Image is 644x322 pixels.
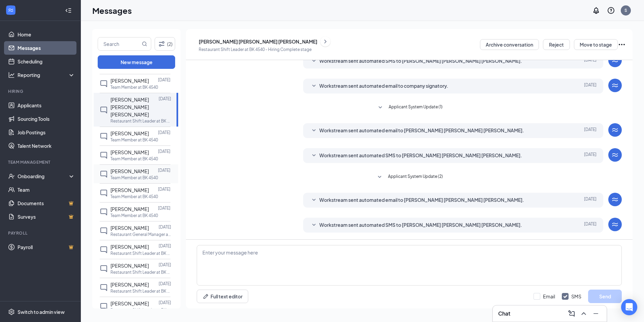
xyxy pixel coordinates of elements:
[199,47,330,52] p: Restaurant Shift Leader at BK 4540 - Hiring Complete stage
[202,293,209,300] svg: Pen
[18,183,75,196] a: Team
[319,127,524,135] span: Workstream sent automated email to [PERSON_NAME] [PERSON_NAME] [PERSON_NAME].
[158,40,166,48] svg: Filter
[8,72,15,78] svg: Analysis
[389,104,443,112] span: Applicant System Update (1)
[159,224,171,230] p: [DATE]
[480,39,539,50] button: Archive conversation
[310,82,318,90] svg: SmallChevronDown
[376,173,384,181] svg: SmallChevronDown
[7,7,14,14] svg: WorkstreamLogo
[158,167,170,173] p: [DATE]
[110,149,149,155] span: [PERSON_NAME]
[580,310,588,318] svg: ChevronUp
[18,112,75,126] a: Sourcing Tools
[592,310,600,318] svg: Minimize
[110,187,149,193] span: [PERSON_NAME]
[100,132,108,140] svg: ChatInactive
[110,206,149,212] span: [PERSON_NAME]
[18,28,75,41] a: Home
[158,130,170,135] p: [DATE]
[100,265,108,273] svg: ChatInactive
[566,308,577,319] button: ComposeMessage
[18,308,65,315] div: Switch to admin view
[310,152,318,160] svg: SmallChevronDown
[8,159,74,165] div: Team Management
[18,240,75,254] a: PayrollCrown
[8,308,15,315] svg: Settings
[319,152,522,160] span: Workstream sent automated SMS to [PERSON_NAME] [PERSON_NAME] [PERSON_NAME].
[578,308,589,319] button: ChevronUp
[100,302,108,311] svg: ChatInactive
[18,41,75,55] a: Messages
[18,210,75,223] a: SurveysCrown
[100,227,108,235] svg: ChatInactive
[98,55,175,69] button: New message
[322,37,329,46] svg: ChevronRight
[100,106,108,114] svg: ChatInactive
[110,194,158,199] p: Team Member at BK 4540
[18,139,75,153] a: Talent Network
[590,308,601,319] button: Minimize
[100,170,108,178] svg: ChatInactive
[110,281,149,288] span: [PERSON_NAME]
[310,127,318,135] svg: SmallChevronDown
[584,127,597,135] span: [DATE]
[611,81,619,89] svg: WorkstreamLogo
[543,39,570,50] button: Reject
[65,7,72,14] svg: Collapse
[376,104,443,112] button: SmallChevronDownApplicant System Update (1)
[319,221,522,229] span: Workstream sent automated SMS to [PERSON_NAME] [PERSON_NAME] [PERSON_NAME].
[584,82,597,90] span: [DATE]
[621,299,637,315] div: Open Intercom Messenger
[310,221,318,229] svg: SmallChevronDown
[110,84,158,90] p: Team Member at BK 4540
[110,232,171,237] p: Restaurant General Manager at BK 4540
[100,208,108,216] svg: ChatInactive
[110,300,149,306] span: [PERSON_NAME]
[110,250,171,256] p: Restaurant Shift Leader at BK 4540
[100,246,108,254] svg: ChatInactive
[574,39,618,50] button: Move to stage
[18,72,75,78] div: Reporting
[110,78,149,84] span: [PERSON_NAME]
[110,263,149,269] span: [PERSON_NAME]
[110,156,158,162] p: Team Member at BK 4540
[100,189,108,197] svg: ChatInactive
[320,36,330,47] button: ChevronRight
[159,300,171,305] p: [DATE]
[155,37,175,51] button: Filter (2)
[159,243,171,249] p: [DATE]
[611,151,619,159] svg: WorkstreamLogo
[110,213,158,218] p: Team Member at BK 4540
[584,196,597,204] span: [DATE]
[607,6,615,15] svg: QuestionInfo
[584,152,597,160] span: [DATE]
[18,126,75,139] a: Job Postings
[376,104,384,112] svg: SmallChevronDown
[110,130,149,136] span: [PERSON_NAME]
[319,57,522,65] span: Workstream sent automated SMS to [PERSON_NAME] [PERSON_NAME] [PERSON_NAME].
[158,186,170,192] p: [DATE]
[92,5,132,16] h1: Messages
[110,175,158,181] p: Team Member at BK 4540
[110,307,171,313] p: Restaurant Shift Leader at BK 4540
[98,37,140,50] input: Search
[592,6,600,15] svg: Notifications
[8,173,15,180] svg: UserCheck
[18,99,75,112] a: Applicants
[199,38,317,45] div: [PERSON_NAME] [PERSON_NAME] [PERSON_NAME]
[110,118,171,124] p: Restaurant Shift Leader at BK 4540
[319,82,448,90] span: Workstream sent automated email to company signatory.
[18,55,75,68] a: Scheduling
[197,290,248,303] button: Full text editorPen
[158,149,170,154] p: [DATE]
[8,230,74,236] div: Payroll
[110,288,171,294] p: Restaurant Shift Leader at BK 4540
[110,244,149,250] span: [PERSON_NAME]
[618,41,626,49] svg: Ellipses
[110,168,149,174] span: [PERSON_NAME]
[100,80,108,88] svg: ChatInactive
[319,196,524,204] span: Workstream sent automated email to [PERSON_NAME] [PERSON_NAME] [PERSON_NAME].
[611,220,619,229] svg: WorkstreamLogo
